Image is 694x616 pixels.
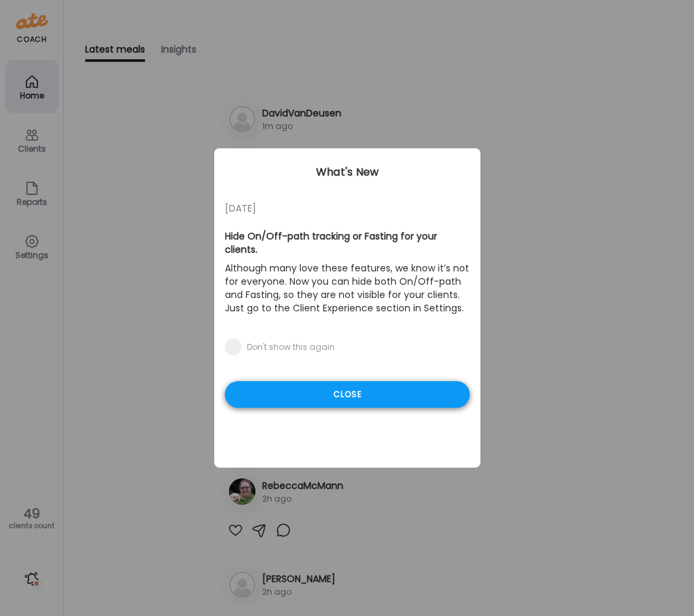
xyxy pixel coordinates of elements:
[225,230,437,256] b: Hide On/Off-path tracking or Fasting for your clients.
[247,342,335,353] div: Don't show this again
[225,381,470,408] div: Close
[225,259,470,317] p: Although many love these features, we know it’s not for everyone. Now you can hide both On/Off-pa...
[225,200,470,216] div: [DATE]
[214,164,480,180] div: What's New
